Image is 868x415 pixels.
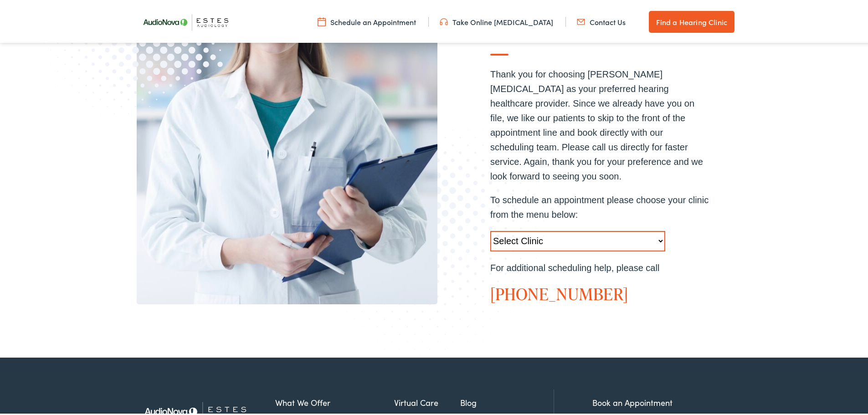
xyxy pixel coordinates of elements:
img: utility icon [577,15,585,25]
img: utility icon [440,15,448,25]
a: Blog [460,395,554,407]
a: [PHONE_NUMBER] [490,281,628,303]
span: Information. [490,12,628,42]
a: Take Online [MEDICAL_DATA] [440,15,553,25]
a: Book an Appointment [592,395,673,406]
p: Thank you for choosing [PERSON_NAME] [MEDICAL_DATA] as your preferred hearing healthcare provider... [490,65,709,182]
img: Bottom portion of a graphic image with a halftone pattern, adding to the site's aesthetic appeal. [317,119,558,367]
img: utility icon [318,15,326,25]
a: Virtual Care [394,395,461,407]
a: Contact Us [577,15,626,25]
a: Find a Hearing Clinic [649,9,734,31]
a: Schedule an Appointment [318,15,416,25]
p: To schedule an appointment please choose your clinic from the menu below: [490,191,709,220]
a: What We Offer [275,395,394,407]
p: For additional scheduling help, please call [490,259,709,273]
